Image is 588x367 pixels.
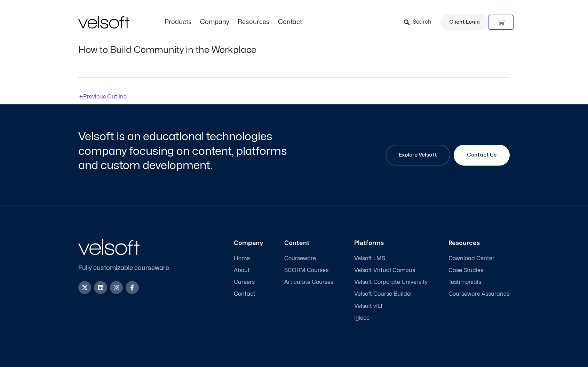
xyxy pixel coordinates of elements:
span: SCORM Courses [284,267,328,274]
span: Explore Velsoft [399,151,437,159]
span: Careers [234,279,255,286]
a: ResourcesMenu Toggle [233,18,274,26]
h3: Platforms [354,239,428,247]
span: About [234,267,250,274]
a: Courseware Assurance [448,291,510,297]
a: CompanyMenu Toggle [196,18,233,26]
a: Velsoft Course Builder [354,291,428,297]
h3: Company [234,239,263,247]
h1: How to Build Community in the Workplace [78,45,510,55]
a: Testimonials [448,279,510,286]
h2: Velsoft is an educational technologies company focusing on content, platforms and custom developm... [78,129,292,173]
a: SCORM Courses [284,267,333,274]
a: Iglooo [354,315,428,321]
a: Download Center [448,255,510,262]
span: Velsoft LMS [354,255,385,262]
a: ←Previous Outline [79,91,127,104]
h3: Resources [448,239,510,247]
a: Contact [234,291,263,297]
span: Iglooo [354,315,370,321]
span: Velsoft Virtual Campus [354,267,415,274]
span: ← [79,94,83,99]
span: Velsoft vILT [354,303,383,310]
span: Download Center [448,255,494,262]
h3: Content [284,239,333,247]
span: Testimonials [448,279,481,286]
span: Contact Us [467,151,496,159]
span: Case Studies [448,267,483,274]
a: ProductsMenu Toggle [160,18,196,26]
nav: Post navigation [78,77,510,104]
a: Contact Us [454,145,510,166]
a: Home [234,255,263,262]
span: Contact [234,291,255,297]
a: Case Studies [448,267,510,274]
a: Search [404,16,436,28]
a: Client Login [440,14,488,31]
p: Fully customizable courseware [78,263,181,273]
a: About [234,267,263,274]
a: Velsoft vILT [354,303,428,310]
a: ContactMenu Toggle [274,18,306,26]
nav: Menu [160,18,306,26]
a: Articulate Courses [284,279,333,286]
a: Careers [234,279,263,286]
span: Velsoft Course Builder [354,291,412,297]
a: Explore Velsoft [386,145,450,166]
span: Client Login [449,18,480,27]
a: Courseware [284,255,333,262]
img: Velsoft Training Materials [78,16,129,29]
a: Velsoft Virtual Campus [354,267,428,274]
a: Velsoft Corporate University [354,279,428,286]
span: Courseware [284,255,316,262]
span: Home [234,255,250,262]
a: Velsoft LMS [354,255,428,262]
span: Search [413,18,431,27]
